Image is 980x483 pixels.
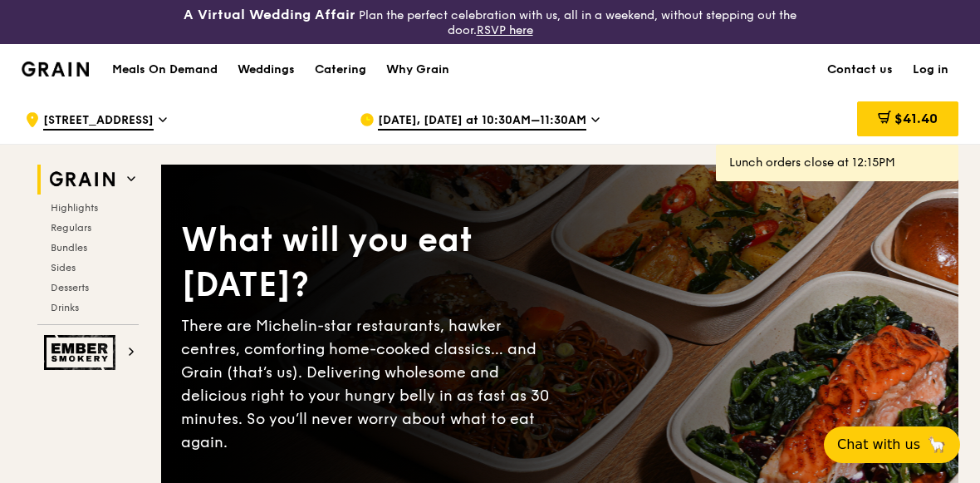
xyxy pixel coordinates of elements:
span: Regulars [51,222,91,234]
img: Grain web logo [44,165,120,195]
a: Contact us [817,45,903,95]
h1: Meals On Demand [112,62,218,78]
div: Why Grain [386,45,449,95]
div: Catering [315,45,366,95]
span: [STREET_ADDRESS] [43,112,154,131]
a: Log in [903,45,958,95]
a: RSVP here [477,23,533,37]
span: Sides [51,262,76,274]
img: Ember Smokery web logo [44,335,120,370]
img: Grain [22,62,89,76]
div: Plan the perfect celebration with us, all in a weekend, without stepping out the door. [164,7,817,37]
div: Lunch orders close at 12:15PM [729,155,945,171]
span: 🦙 [927,435,947,455]
span: Drinks [51,302,79,313]
a: Why Grain [376,45,459,95]
h3: A Virtual Wedding Affair [184,7,355,23]
span: Chat with us [837,435,920,455]
span: [DATE], [DATE] at 10:30AM–11:30AM [378,112,586,131]
a: Weddings [228,45,305,95]
span: Highlights [51,202,98,214]
a: GrainGrain [22,43,89,93]
button: Chat with us🦙 [824,426,960,463]
span: Desserts [51,282,89,293]
div: There are Michelin-star restaurants, hawker centres, comforting home-cooked classics… and Grain (... [181,314,560,454]
a: Catering [305,45,376,95]
span: Bundles [51,242,87,254]
div: Weddings [238,45,295,95]
div: What will you eat [DATE]? [181,218,560,308]
span: $41.40 [894,111,938,126]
